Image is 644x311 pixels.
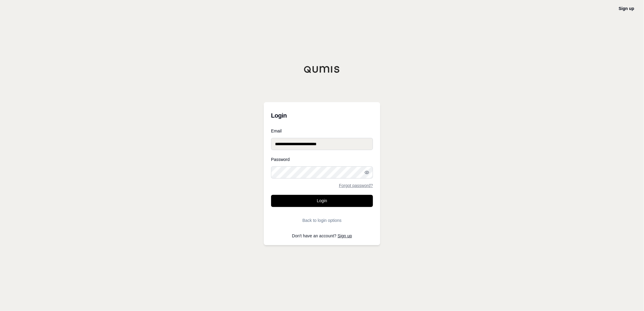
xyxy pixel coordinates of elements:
[271,129,373,133] label: Email
[619,6,634,11] a: Sign up
[338,233,352,238] a: Sign up
[339,183,373,188] a: Forgot password?
[304,66,340,73] img: Qumis
[271,195,373,207] button: Login
[271,157,373,162] label: Password
[271,214,373,226] button: Back to login options
[271,234,373,238] p: Don't have an account?
[271,109,373,122] h3: Login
